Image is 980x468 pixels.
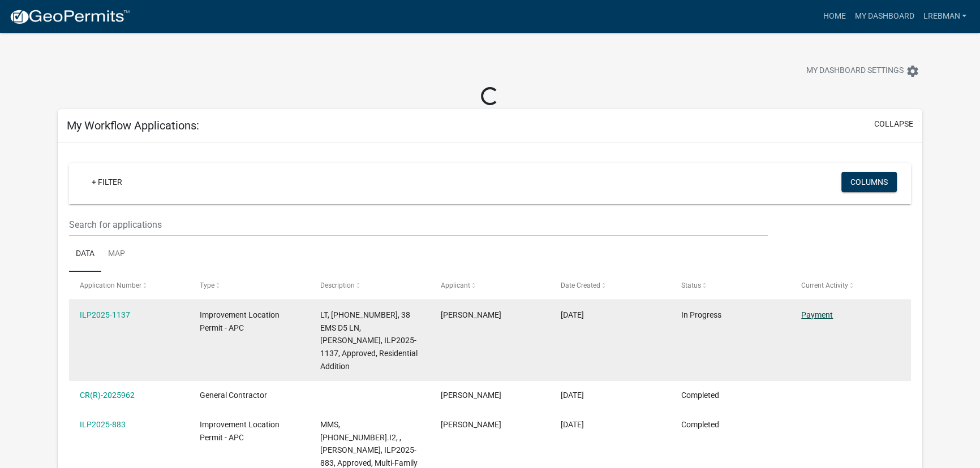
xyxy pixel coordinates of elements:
span: 09/09/2025 [561,310,584,319]
span: Description [320,281,355,289]
datatable-header-cell: Current Activity [790,272,911,299]
span: 07/18/2025 [561,420,584,429]
span: Status [681,281,701,289]
span: Lori Rebman [440,420,501,429]
span: In Progress [681,310,721,319]
span: Application Number [80,281,141,289]
a: lrebman [918,6,971,27]
button: collapse [874,118,913,130]
datatable-header-cell: Application Number [69,272,190,299]
a: ILP2025-883 [80,420,126,429]
button: Columns [841,172,897,192]
span: Lori Rebman [440,310,501,319]
span: Date Created [561,281,600,289]
a: ILP2025-1137 [80,310,130,319]
a: CR(R)-2025962 [80,391,135,400]
span: Improvement Location Permit - APC [200,310,280,332]
span: LT, 027-098-082, 38 EMS D5 LN, Rebman, ILP2025-1137, Approved, Residential Addition [320,310,418,371]
span: Type [200,281,214,289]
span: Applicant [440,281,470,289]
a: Map [101,236,132,272]
a: + Filter [83,172,131,192]
datatable-header-cell: Description [310,272,430,299]
datatable-header-cell: Date Created [550,272,670,299]
a: Payment [801,310,833,319]
input: Search for applications [69,213,768,236]
span: Improvement Location Permit - APC [200,420,280,442]
span: Completed [681,420,719,429]
span: Current Activity [801,281,848,289]
span: Lori Rebman [440,391,501,400]
h5: My Workflow Applications: [67,119,199,132]
span: My Dashboard Settings [806,64,904,78]
a: Home [818,6,850,27]
span: 07/23/2025 [561,391,584,400]
i: settings [906,64,919,78]
datatable-header-cell: Status [670,272,790,299]
span: General Contractor [200,391,267,400]
datatable-header-cell: Applicant [429,272,550,299]
span: Completed [681,391,719,400]
button: My Dashboard Settingssettings [797,60,929,82]
datatable-header-cell: Type [189,272,310,299]
a: My Dashboard [850,6,918,27]
a: Data [69,236,101,272]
